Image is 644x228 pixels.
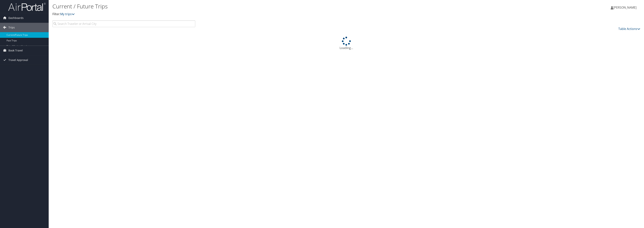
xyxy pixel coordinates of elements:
div: Loading... [52,37,640,50]
span: Book Travel [8,46,23,55]
span: Travel Approval [8,55,28,65]
h1: Current / Future Trips [52,2,444,10]
span: [PERSON_NAME] [613,5,637,10]
p: Filter: [52,12,444,17]
a: [PERSON_NAME] [611,2,640,13]
span: Trips [8,23,15,32]
span: Dashboards [8,13,24,23]
img: airportal-logo.png [8,2,46,11]
a: My trips [60,12,75,16]
a: Table Actions [618,27,640,31]
input: Search Traveler or Arrival City [52,20,195,27]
